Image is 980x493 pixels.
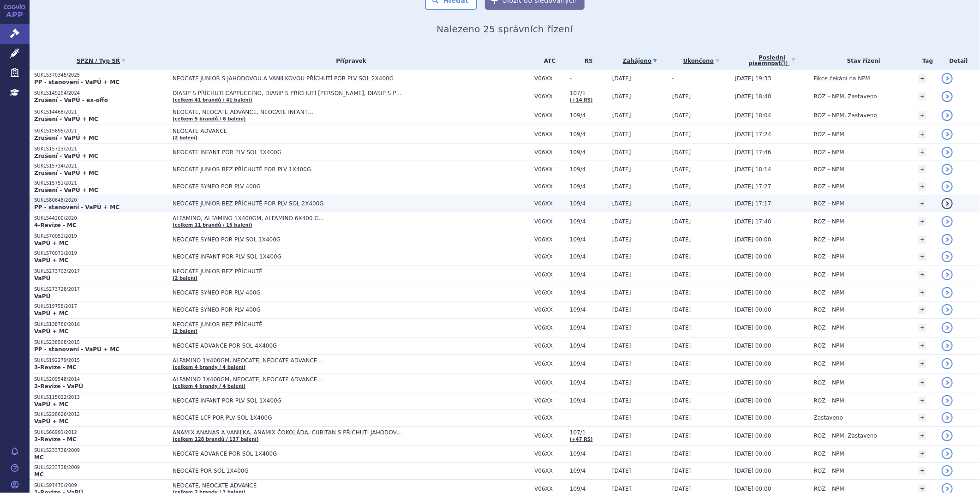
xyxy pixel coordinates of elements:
span: NEOCATE INFANT POR PLV SOL 1X400G [173,149,403,156]
strong: VaPÚ [34,293,50,300]
span: V06XX [534,149,565,156]
strong: 2-Revize - VaPÚ [34,383,83,390]
span: [DATE] [612,112,631,119]
span: V06XX [534,253,565,260]
a: detail [942,147,953,158]
span: [DATE] 00:00 [735,236,771,243]
strong: MC [34,454,44,461]
span: [DATE] [672,361,691,367]
a: (celkem 4 brandy / 4 balení) [173,384,245,389]
p: SUKLS228626/2012 [34,411,168,418]
a: detail [942,129,953,140]
a: detail [942,73,953,84]
span: V06XX [534,200,565,207]
span: 107/1 [570,429,608,436]
span: [DATE] [612,183,631,190]
a: + [918,360,926,368]
p: SUKLS209548/2014 [34,376,168,383]
a: (2 balení) [173,276,197,281]
span: [DATE] [612,325,631,331]
a: + [918,148,926,156]
p: SUKLS233738/2009 [34,464,168,471]
span: [DATE] [612,468,631,474]
a: detail [942,377,953,388]
th: Tag [914,51,937,70]
p: SUKLS70071/2019 [34,250,168,257]
span: ALFAMINO 1X400GM, NEOCATE, NEOCATE ADVANCE… [173,376,403,383]
a: + [918,165,926,174]
span: NEOCATE JUNIOR BEZ PŘÍCHUTĚ [173,268,403,275]
p: SUKLS192279/2015 [34,357,168,364]
a: + [918,182,926,191]
span: [DATE] 18:14 [735,166,771,173]
span: [DATE] 00:00 [735,379,771,386]
span: V06XX [534,415,565,421]
span: [DATE] 00:00 [735,397,771,404]
span: 109/4 [570,397,608,404]
span: ROZ – NPM [814,486,844,492]
span: NEOCATE LCP POR PLV SOL 1X400G [173,415,403,421]
span: [DATE] [612,361,631,367]
span: [DATE] [672,325,691,331]
span: NEOCATE JUNIOR BEZ PŘÍCHUTĚ [173,321,403,328]
p: SUKLS233736/2009 [34,447,168,454]
p: SUKLS15723/2021 [34,146,168,152]
span: [DATE] [672,343,691,349]
a: detail [942,269,953,280]
span: [DATE] [612,93,631,100]
a: detail [942,322,953,333]
span: [DATE] [672,397,691,404]
span: ROZ – NPM [814,289,844,296]
p: SUKLS273728/2017 [34,286,168,293]
a: Zahájeno [612,54,668,67]
span: ROZ – NPM [814,451,844,457]
p: SUKLS370345/2025 [34,72,168,78]
span: NEOCATE INFANT POR PLV SOL 1X400G [173,253,403,260]
a: (celkem 128 brandů / 137 balení) [173,437,259,442]
span: 109/4 [570,307,608,313]
span: V06XX [534,218,565,225]
a: + [918,253,926,261]
span: 109/4 [570,218,608,225]
span: V06XX [534,93,565,100]
span: [DATE] [612,131,631,138]
strong: 3-Revize - MC [34,364,77,371]
p: SUKLS15734/2021 [34,163,168,169]
a: + [918,432,926,440]
span: ALFAMINO, ALFAMINO 1X400GM, ALFAMINO 6X400 G… [173,215,403,222]
span: [DATE] [612,486,631,492]
strong: PP - stanovení - VaPÚ + MC [34,79,120,85]
a: (celkem 4 brandy / 4 balení) [173,365,245,370]
span: NEOCATE ADVANCE [173,128,403,134]
span: 109/4 [570,183,608,190]
span: [DATE] [612,307,631,313]
span: [DATE] [672,289,691,296]
span: [DATE] [612,218,631,225]
span: [DATE] [672,93,691,100]
span: [DATE] 00:00 [735,253,771,260]
span: ROZ – NPM [814,271,844,278]
span: [DATE] [672,200,691,207]
p: SUKLS44200/2020 [34,215,168,222]
span: V06XX [534,468,565,474]
span: [DATE] [612,379,631,386]
a: (+14 RS) [570,97,593,102]
span: NEOCATE JUNIOR BEZ PŘÍCHUTĚ POR PLV 1X400G [173,166,403,173]
span: [DATE] [672,271,691,278]
span: V06XX [534,131,565,138]
a: + [918,379,926,387]
a: Poslednípísemnost(?) [735,51,809,70]
span: [DATE] 17:24 [735,131,771,138]
span: ROZ – NPM [814,253,844,260]
span: [DATE] [672,149,691,156]
span: Fikce čekání na NPM [814,75,870,82]
span: [DATE] [672,307,691,313]
p: SUKLS66991/2012 [34,429,168,436]
span: 109/4 [570,131,608,138]
a: detail [942,287,953,298]
span: [DATE] 17:40 [735,218,771,225]
a: detail [942,395,953,406]
p: SUKLS70051/2019 [34,233,168,240]
a: (+47 RS) [570,437,593,442]
strong: VaPÚ + MC [34,401,68,408]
